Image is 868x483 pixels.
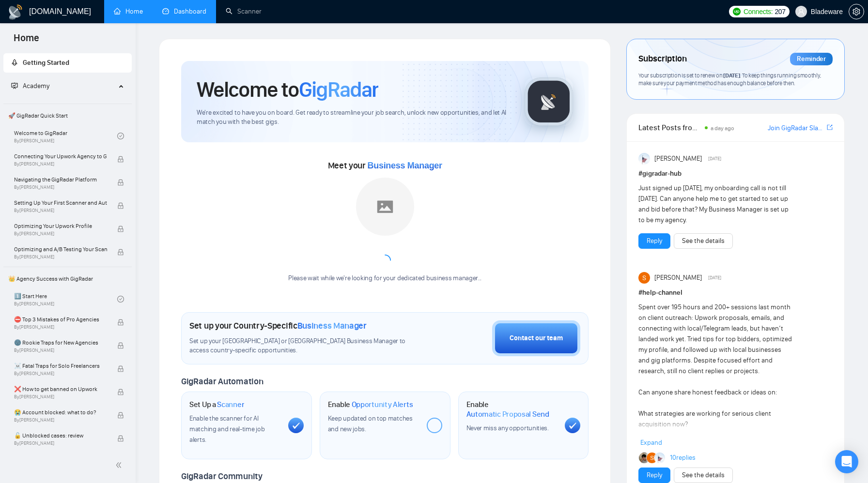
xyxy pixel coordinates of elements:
[189,337,424,355] span: Set up your [GEOGRAPHIC_DATA] or [GEOGRAPHIC_DATA] Business Manager to access country-specific op...
[11,82,18,89] span: fund-projection-screen
[708,154,721,163] span: [DATE]
[827,123,833,132] a: export
[328,414,413,433] span: Keep updated on top matches and new jobs.
[328,160,442,171] span: Meet your
[492,320,580,356] button: Contact our team
[674,233,733,249] button: See the details
[733,8,741,15] img: upwork-logo.png
[379,255,391,266] span: loading
[466,409,549,419] span: Automatic Proposal Send
[638,287,833,298] h1: # help-channel
[647,236,662,246] a: Reply
[638,168,833,179] h1: # gigradar-hub
[640,438,662,447] span: Expand
[189,320,367,331] h1: Set up your Country-Specific
[639,453,650,463] img: Joey Akhter
[14,254,107,260] span: By [PERSON_NAME]
[117,156,124,163] span: lock
[638,51,686,67] span: Subscription
[181,471,263,482] span: GigRadar Community
[115,460,125,470] span: double-left
[14,221,107,231] span: Optimizing Your Upwork Profile
[674,468,733,483] button: See the details
[14,175,107,184] span: Navigating the GigRadar Platform
[181,376,263,387] span: GigRadar Automation
[14,408,107,417] span: 😭 Account blocked: what to do?
[117,179,124,186] span: lock
[525,77,573,126] img: gigradar-logo.png
[3,53,132,73] li: Getting Started
[849,4,864,19] button: setting
[711,125,734,132] span: a day ago
[14,361,107,371] span: ☠️ Fatal Traps for Solo Freelancers
[189,400,244,409] h1: Set Up a
[117,389,124,395] span: lock
[466,400,558,419] h1: Enable
[14,431,107,440] span: 🔓 Unblocked cases: review
[14,231,107,237] span: By [PERSON_NAME]
[638,233,670,249] button: Reply
[328,400,413,409] h1: Enable
[14,338,107,347] span: 🌚 Rookie Traps for New Agencies
[189,414,264,444] span: Enable the scanner for AI matching and real-time job alerts.
[4,269,131,288] span: 👑 Agency Success with GigRadar
[723,72,740,79] span: [DATE]
[356,178,414,236] img: placeholder.png
[638,468,670,483] button: Reply
[654,153,702,164] span: [PERSON_NAME]
[14,384,107,394] span: ❌ How to get banned on Upwork
[14,324,107,330] span: By [PERSON_NAME]
[827,123,833,131] span: export
[14,208,107,213] span: By [PERSON_NAME]
[638,153,650,165] img: Anisuzzaman Khan
[117,342,124,349] span: lock
[117,226,124,232] span: lock
[197,108,509,127] span: We're excited to have you on board. Get ready to streamline your job search, unlock new opportuni...
[117,249,124,256] span: lock
[117,319,124,326] span: lock
[835,450,858,473] div: Open Intercom Messenger
[14,347,107,353] span: By [PERSON_NAME]
[466,424,549,432] span: Never miss any opportunities.
[217,400,244,409] span: Scanner
[790,53,833,65] div: Reminder
[352,400,413,409] span: Opportunity Alerts
[8,4,23,20] img: logo
[297,320,367,331] span: Business Manager
[282,274,487,283] div: Please wait while we're looking for your dedicated business manager...
[368,161,442,170] span: Business Manager
[299,76,378,103] span: GigRadar
[14,315,107,324] span: ⛔ Top 3 Mistakes of Pro Agencies
[744,6,773,17] span: Connects:
[798,8,805,15] span: user
[11,82,49,90] span: Academy
[162,7,206,15] a: dashboardDashboard
[23,82,49,90] span: Academy
[849,8,864,15] a: setting
[117,365,124,372] span: lock
[23,59,69,67] span: Getting Started
[654,272,702,283] span: [PERSON_NAME]
[638,272,650,284] img: Sameer Mansuri
[6,31,47,51] span: Home
[510,333,563,344] div: Contact our team
[226,7,262,15] a: searchScanner
[14,125,117,147] a: Welcome to GigRadarBy[PERSON_NAME]
[11,59,18,66] span: rocket
[117,435,124,442] span: lock
[14,440,107,446] span: By [PERSON_NAME]
[14,288,117,310] a: 1️⃣ Start HereBy[PERSON_NAME]
[775,6,785,17] span: 207
[647,453,657,463] img: Sameer Mansuri
[117,412,124,419] span: lock
[14,184,107,190] span: By [PERSON_NAME]
[117,202,124,209] span: lock
[682,470,725,481] a: See the details
[708,273,721,282] span: [DATE]
[849,8,864,15] span: setting
[638,72,821,87] span: Your subscription is set to renew on . To keep things running smoothly, make sure your payment me...
[14,394,107,400] span: By [PERSON_NAME]
[654,453,665,463] img: Anisuzzaman Khan
[117,296,124,302] span: check-circle
[197,76,378,103] h1: Welcome to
